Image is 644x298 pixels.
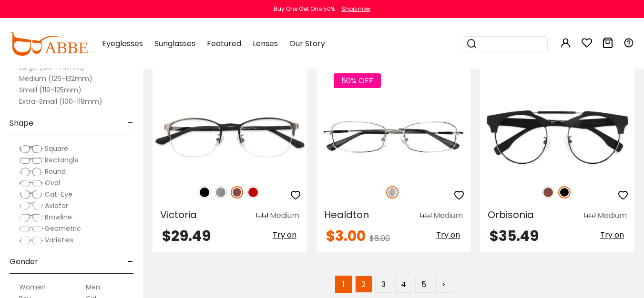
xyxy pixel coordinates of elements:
[10,112,33,135] span: Shape
[324,208,369,221] span: Healdton
[326,226,366,246] span: $3.00
[433,229,463,241] button: Try on
[341,5,370,13] div: Shop now
[127,250,133,273] span: -
[45,144,68,153] span: Square
[45,212,72,222] span: Browline
[162,226,211,246] span: $29.49
[415,276,432,293] a: 5
[127,112,133,135] span: -
[375,276,392,293] a: 3
[369,233,390,244] span: $6.00
[19,236,43,246] img: Varieties.png
[19,84,82,96] label: Small (119-125mm)
[86,281,100,293] label: Men
[386,186,399,199] img: Silver
[45,235,73,245] span: Varieties
[480,99,634,176] img: Black Orbisonia - Combination ,Adjust Nose Pads
[45,201,68,210] span: Aviator
[273,229,296,240] span: Try on
[45,189,72,199] span: Cat-Eye
[335,276,352,293] span: 1
[597,229,627,241] button: Try on
[19,190,43,199] img: Cat-Eye.png
[160,208,197,221] span: Victoria
[256,212,268,219] img: size ruler
[490,226,539,246] span: $35.49
[395,276,412,293] a: 4
[274,5,335,13] div: Buy One Get One 50%
[289,38,325,49] span: Our Story
[215,186,227,199] img: Gun
[198,186,211,199] img: Black
[207,38,241,49] span: Featured
[436,229,460,240] span: Try on
[19,201,43,211] img: Aviator.png
[597,210,627,221] div: Medium
[10,250,38,273] span: Gender
[433,210,463,221] div: Medium
[19,73,92,84] label: Medium (126-132mm)
[488,208,534,221] span: Orbisonia
[334,73,381,88] span: 50% OFF
[270,210,299,221] div: Medium
[19,144,43,154] img: Square.png
[102,38,143,49] span: Eyeglasses
[19,179,43,188] img: Oval.png
[584,212,595,219] img: size ruler
[45,224,81,233] span: Geometric
[19,167,43,177] img: Round.png
[355,276,372,293] a: 2
[542,186,554,199] img: Brown
[253,38,278,49] span: Lenses
[231,186,243,199] img: Brown
[19,213,43,222] img: Browline.png
[45,167,66,176] span: Round
[19,156,43,165] img: Rectangle.png
[10,32,88,56] img: abbeglasses.com
[19,281,46,293] label: Women
[270,229,299,241] button: Try on
[153,99,307,176] img: Brown Victoria - Metal ,Adjust Nose Pads
[337,5,370,13] a: Shop now
[420,212,431,219] img: size ruler
[45,155,79,165] span: Rectangle
[45,178,60,188] span: Oval
[435,276,452,293] a: >
[558,186,571,199] img: Black
[154,38,195,49] span: Sunglasses
[317,99,471,176] img: Silver Healdton - Metal ,Adjust Nose Pads
[247,186,259,199] img: Red
[600,229,624,240] span: Try on
[19,224,43,234] img: Geometric.png
[19,96,102,107] label: Extra-Small (100-118mm)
